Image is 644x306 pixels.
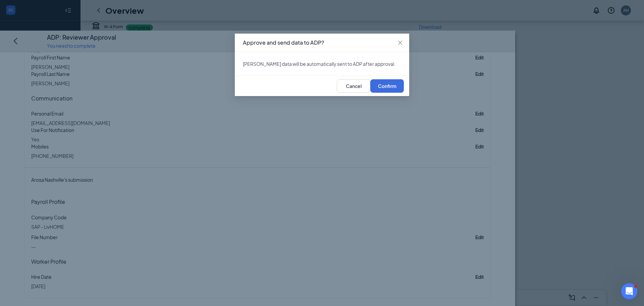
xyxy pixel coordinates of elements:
iframe: Intercom live chat [621,283,637,299]
span: close [397,40,403,45]
span: [PERSON_NAME] data will be automatically sent to ADP after approval. [243,61,395,67]
h4: Approve and send data to ADP? [243,39,401,46]
span: Confirm [378,84,396,88]
button: Close [391,34,409,52]
button: Confirm [370,79,404,93]
button: Cancel [337,79,370,93]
